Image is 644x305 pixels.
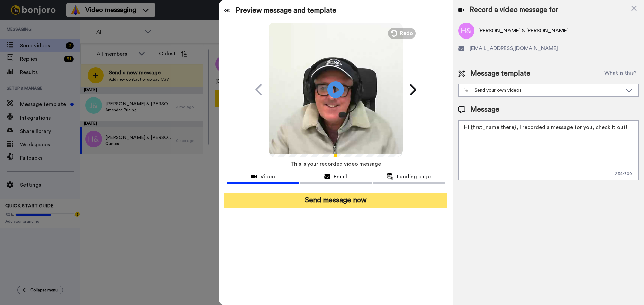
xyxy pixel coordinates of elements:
[602,69,639,79] button: What is this?
[470,105,499,115] span: Message
[260,173,275,181] span: Video
[470,69,530,79] span: Message template
[464,87,622,94] div: Send your own videos
[397,173,431,181] span: Landing page
[458,120,639,180] textarea: Hi {first_name|there}, I recorded a message for you, check it out!
[334,173,347,181] span: Email
[224,193,447,208] button: Send message now
[290,157,381,171] span: This is your recorded video message
[464,88,469,93] img: demo-template.svg
[470,44,558,52] span: [EMAIL_ADDRESS][DOMAIN_NAME]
